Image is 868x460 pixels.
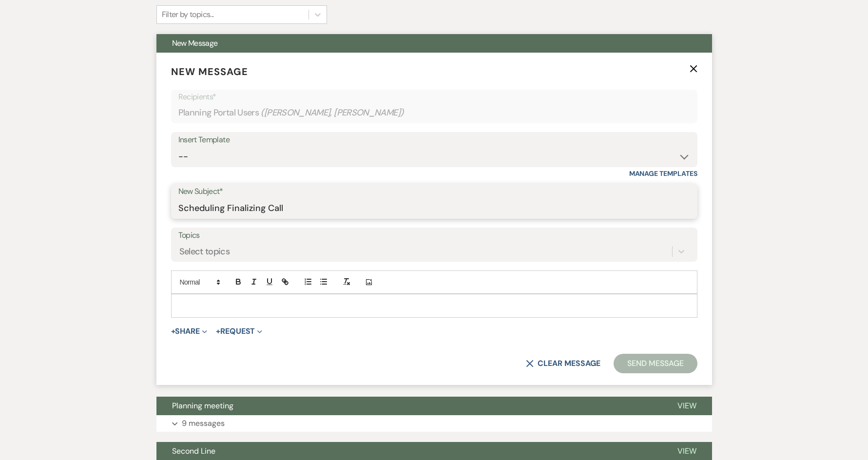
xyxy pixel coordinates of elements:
div: Insert Template [178,133,690,147]
span: ( [PERSON_NAME], [PERSON_NAME] ) [261,106,404,119]
span: View [677,401,696,411]
span: + [171,327,175,335]
button: Clear message [526,360,600,367]
button: View [662,397,712,415]
span: Planning meeting [172,401,233,411]
button: Request [216,327,262,335]
span: Second Line [172,446,215,456]
span: New Message [171,65,248,78]
div: Planning Portal Users [178,103,690,122]
p: 9 messages [182,417,225,430]
span: + [216,327,220,335]
label: Topics [178,229,690,243]
span: View [677,446,696,456]
span: New Message [172,38,218,48]
button: Share [171,327,208,335]
a: Manage Templates [629,169,697,178]
label: New Subject* [178,185,690,199]
button: Planning meeting [156,397,662,415]
div: Select topics [179,245,230,258]
button: 9 messages [156,415,712,432]
button: Send Message [614,354,697,373]
div: Filter by topics... [162,9,214,20]
p: Recipients* [178,91,690,103]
